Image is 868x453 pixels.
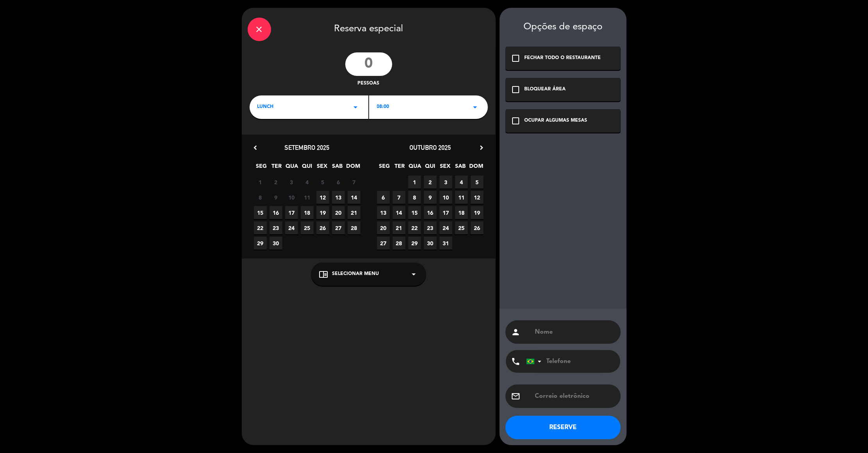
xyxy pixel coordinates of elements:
span: 1 [408,176,421,189]
span: 08:00 [377,103,389,111]
div: BLOQUEAR ÁREA [525,86,566,93]
span: pessoas [358,80,380,88]
span: 9 [270,191,282,204]
span: 5 [316,176,329,189]
span: 5 [471,176,484,189]
span: QUI [424,162,437,174]
span: 15 [254,206,267,219]
span: QUI [301,162,314,174]
span: 11 [455,191,468,204]
span: 2 [270,176,282,189]
span: 29 [254,237,267,250]
span: 4 [455,176,468,189]
span: 1 [254,176,267,189]
span: 23 [270,221,282,234]
span: 23 [424,221,437,234]
span: 7 [393,191,405,204]
span: SAB [331,162,344,174]
span: 17 [439,206,452,219]
span: 24 [285,221,298,234]
span: 7 [348,176,361,189]
span: 19 [471,206,484,219]
i: person [511,327,521,337]
span: 28 [348,221,361,234]
span: LUNCH [257,103,274,111]
span: 18 [455,206,468,219]
i: check_box_outline_blank [511,116,521,126]
i: check_box_outline_blank [511,85,521,94]
i: arrow_drop_down [471,102,480,112]
span: 14 [393,206,405,219]
span: QUA [409,162,421,174]
span: setembro 2025 [285,144,330,151]
i: chrome_reader_mode [319,270,328,279]
span: 27 [377,237,390,250]
span: 22 [408,221,421,234]
button: RESERVE [505,416,621,439]
i: close [255,25,264,34]
span: SEG [378,162,391,174]
span: 31 [439,237,452,250]
div: Opções de espaço [505,22,621,33]
span: 30 [424,237,437,250]
i: arrow_drop_down [351,102,361,112]
span: 29 [408,237,421,250]
span: 21 [348,206,361,219]
span: outubro 2025 [409,144,451,151]
input: Telefone [526,350,612,373]
span: 22 [254,221,267,234]
span: Selecionar menu [332,270,379,278]
span: SEX [316,162,329,174]
input: 0 [345,52,392,76]
span: DOM [346,162,359,174]
span: 18 [301,206,314,219]
span: 21 [393,221,405,234]
span: 16 [424,206,437,219]
span: 25 [301,221,314,234]
span: 2 [424,176,437,189]
span: 10 [285,191,298,204]
span: 13 [377,206,390,219]
span: 12 [316,191,329,204]
span: 16 [270,206,282,219]
span: 24 [439,221,452,234]
span: 27 [332,221,345,234]
input: Correio eletrônico [534,391,615,402]
span: 3 [439,176,452,189]
span: TER [270,162,283,174]
span: DOM [470,162,482,174]
i: email [511,392,521,401]
span: 20 [332,206,345,219]
span: 10 [439,191,452,204]
span: 25 [455,221,468,234]
span: 26 [471,221,484,234]
span: 4 [301,176,314,189]
span: 30 [270,237,282,250]
div: FECHAR TODO O RESTAURANTE [525,54,601,62]
input: Nome [534,327,615,338]
i: arrow_drop_down [409,270,418,279]
span: 13 [332,191,345,204]
span: 17 [285,206,298,219]
span: SAB [454,162,467,174]
span: 12 [471,191,484,204]
span: 14 [348,191,361,204]
span: TER [393,162,406,174]
span: 3 [285,176,298,189]
div: Reserva especial [242,8,496,49]
i: phone [511,357,521,366]
span: SEX [439,162,452,174]
i: chevron_left [252,144,260,152]
div: Brazil (Brasil): +55 [527,351,545,372]
span: 28 [393,237,405,250]
span: QUA [286,162,298,174]
span: 8 [408,191,421,204]
span: 9 [424,191,437,204]
div: OCUPAR ALGUMAS MESAS [525,117,588,125]
i: chevron_right [478,144,486,152]
span: 11 [301,191,314,204]
span: 15 [408,206,421,219]
span: 26 [316,221,329,234]
span: 6 [377,191,390,204]
span: 20 [377,221,390,234]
